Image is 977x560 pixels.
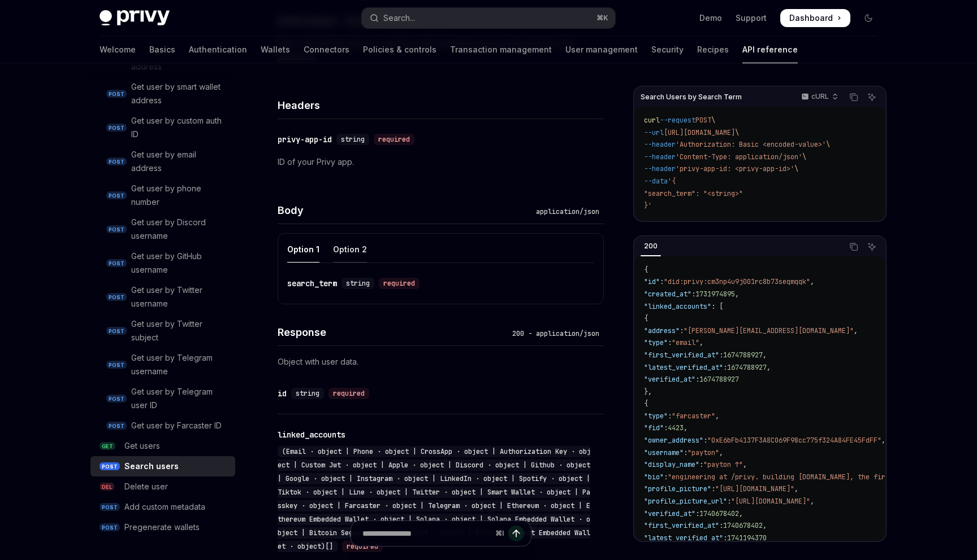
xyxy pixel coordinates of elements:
span: 1674788927 [723,351,763,360]
a: POSTGet user by Farcaster ID [90,415,235,436]
span: , [794,484,798,493]
span: , [715,412,719,421]
span: POST [106,259,127,268]
a: POSTGet user by email address [90,145,235,178]
span: , [767,363,771,372]
span: 1731974895 [695,290,735,299]
span: : [668,338,672,347]
a: POSTPregenerate wallets [90,517,235,537]
span: "linked_accounts" [644,302,711,311]
span: GET [100,442,115,450]
div: Get user by phone number [131,182,228,209]
span: 'Authorization: Basic <encoded-value>' [676,140,826,149]
div: Get user by Twitter username [131,283,228,310]
span: POST [106,124,127,132]
span: \ [735,128,739,137]
span: "first_verified_at" [644,351,719,360]
span: POST [100,462,120,471]
a: Security [651,36,684,63]
span: , [763,521,767,530]
div: Get user by Discord username [131,216,228,243]
a: POSTSearch users [90,456,235,476]
span: POST [106,158,127,166]
span: POST [100,503,120,511]
button: Copy the contents from the code block [846,239,861,254]
span: \ [826,140,830,149]
button: Open search [362,8,615,28]
a: POSTGet user by smart wallet address [90,77,235,111]
span: "0xE6bFb4137F3A8C069F98cc775f324A84FE45FdFF" [707,436,881,445]
a: POSTGet user by custom auth ID [90,111,235,145]
div: Get user by Telegram user ID [131,385,228,412]
div: id [278,388,287,399]
span: 'Content-Type: application/json' [676,152,802,161]
a: Welcome [100,36,136,63]
span: : [723,363,727,372]
span: , [881,436,885,445]
span: "did:privy:cm3np4u9j001rc8b73seqmqqk" [664,277,810,286]
a: POSTGet user by Twitter subject [90,314,235,348]
div: privy-app-id [278,134,332,145]
a: Transaction management [450,36,552,63]
span: "latest_verified_at" [644,363,723,372]
button: Copy the contents from the code block [846,90,861,104]
div: linked_accounts [278,429,345,440]
span: "profile_picture_url" [644,497,727,506]
span: , [854,326,858,335]
span: 4423 [668,423,684,432]
span: Search Users by Search Term [641,93,742,102]
span: : [711,484,715,493]
h4: Headers [278,98,604,113]
div: Get user by GitHub username [131,250,228,277]
a: GETGet users [90,436,235,456]
span: "display_name" [644,460,699,469]
span: POST [106,191,127,200]
span: }' [644,201,652,210]
p: cURL [811,92,829,101]
div: Option 2 [333,236,367,262]
span: "bio" [644,473,664,482]
span: "[PERSON_NAME][EMAIL_ADDRESS][DOMAIN_NAME]" [684,326,854,335]
span: { [644,265,648,274]
a: Dashboard [780,9,850,27]
div: required [374,134,414,145]
span: "[URL][DOMAIN_NAME]" [731,497,810,506]
button: Ask AI [864,90,879,104]
div: application/json [531,206,604,217]
span: : [664,423,668,432]
button: cURL [795,88,843,107]
input: Ask a question... [362,521,491,546]
span: "latest_verified_at" [644,533,723,542]
span: "profile_picture" [644,484,711,493]
span: DEL [100,483,114,491]
span: POST [106,395,127,403]
span: curl [644,116,660,125]
span: POST [695,116,711,125]
a: Policies & controls [363,36,436,63]
span: }, [644,387,652,396]
span: 1741194370 [727,533,767,542]
span: Dashboard [789,12,833,24]
h4: Response [278,325,508,340]
span: --url [644,128,664,137]
span: "[URL][DOMAIN_NAME]" [715,484,794,493]
div: Search... [383,11,415,25]
span: "first_verified_at" [644,521,719,530]
span: : [695,509,699,518]
a: User management [565,36,638,63]
span: string [346,279,370,288]
span: 1740678402 [723,521,763,530]
span: : [691,290,695,299]
span: : [660,277,664,286]
span: --header [644,140,676,149]
span: '{ [668,177,676,186]
span: \ [794,164,798,173]
a: POSTGet user by phone number [90,178,235,212]
span: POST [106,361,127,369]
span: : [719,351,723,360]
h4: Body [278,203,531,218]
span: { [644,314,648,323]
a: Demo [699,12,722,24]
a: POSTGet user by Twitter username [90,280,235,314]
span: "farcaster" [672,412,715,421]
